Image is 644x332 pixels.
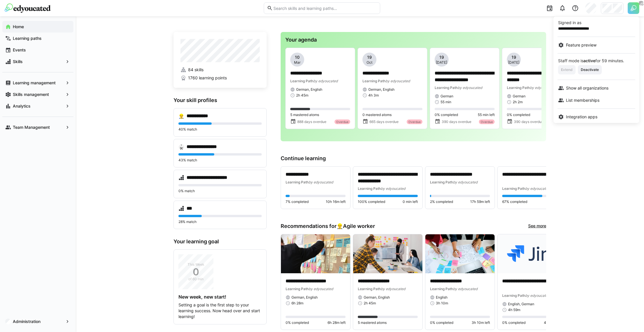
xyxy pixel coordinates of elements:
span: Deactivate [580,67,599,72]
span: Extend [560,67,573,72]
button: Deactivate [578,65,602,74]
strong: active [583,58,595,63]
span: Show all organizations [566,85,608,91]
span: Feature preview [566,42,597,48]
div: Staff mode is for 59 minutes. [558,59,635,63]
span: Integration apps [566,114,597,120]
button: Extend [558,65,576,74]
span: List memberships [566,97,599,103]
p: Signed in as [558,20,635,26]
